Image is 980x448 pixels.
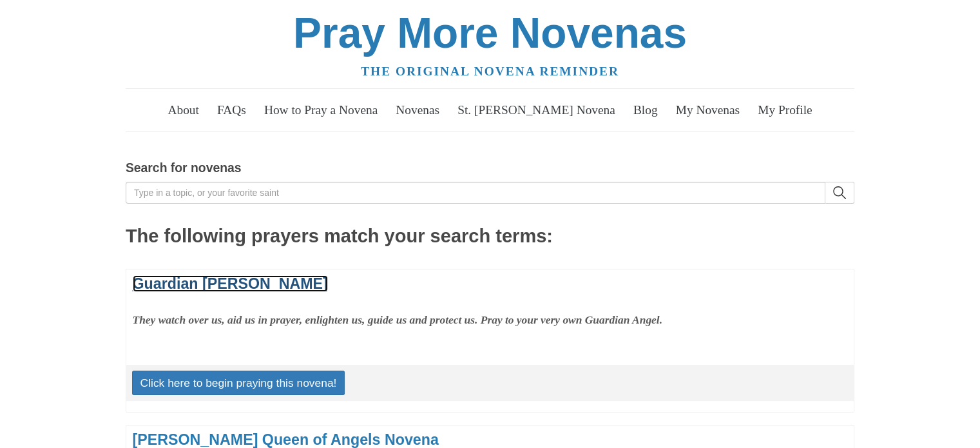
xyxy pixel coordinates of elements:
a: Guardian [PERSON_NAME] [133,275,328,292]
button: search [825,182,854,204]
a: My Profile [750,92,820,128]
a: Novenas [389,92,447,128]
a: St. [PERSON_NAME] Novena [450,92,622,128]
a: FAQs [209,92,253,128]
a: Pray More Novenas [293,9,687,57]
h2: The following prayers match your search terms: [126,226,854,247]
a: About [160,92,207,128]
a: My Novenas [668,92,747,128]
input: Type in a topic, or your favorite saint [126,182,825,204]
a: How to Pray a Novena [256,92,385,128]
a: [PERSON_NAME] Queen of Angels Novena [133,431,439,448]
strong: They watch over us, aid us in prayer, enlighten us, guide us and protect us. Pray to your very ow... [133,313,662,326]
a: The original novena reminder [361,64,619,78]
a: Click here to begin praying this novena! [132,371,345,395]
a: Blog [626,92,665,128]
label: Search for novenas [126,157,242,179]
